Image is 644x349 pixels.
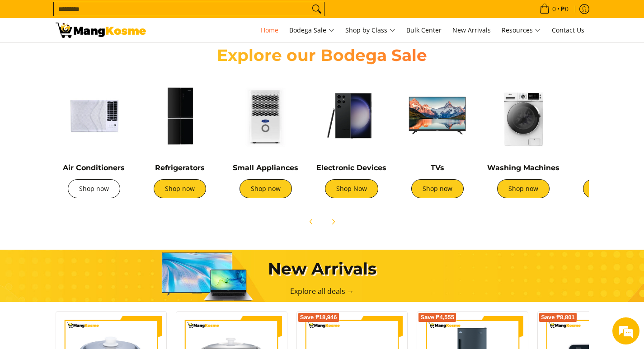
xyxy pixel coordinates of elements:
span: Save ₱8,801 [541,315,575,320]
span: Contact Us [552,26,584,34]
a: Shop now [154,179,206,198]
a: Shop now [583,179,635,198]
a: Shop Now [325,179,378,198]
a: Home [256,18,283,42]
a: Bodega Sale [285,18,339,42]
span: Bulk Center [406,26,442,34]
img: Mang Kosme: Your Home Appliances Warehouse Sale Partner! [56,23,146,38]
a: Shop by Class [341,18,400,42]
a: Electronic Devices [316,163,386,172]
button: Previous [301,212,321,232]
span: Resources [502,25,541,36]
a: Air Conditioners [63,163,125,172]
a: Shop now [411,179,464,198]
span: Bodega Sale [289,25,334,36]
a: Resources [497,18,545,42]
a: Small Appliances [233,163,298,172]
a: Shop now [240,179,292,198]
img: TVs [399,77,476,154]
a: Shop now [497,179,550,198]
a: Refrigerators [155,163,205,172]
span: Shop by Class [345,25,395,36]
span: Save ₱4,555 [420,315,454,320]
button: Next [323,212,343,232]
a: Shop now [68,179,120,198]
span: 0 [551,6,557,12]
img: Small Appliances [227,77,304,154]
span: Home [261,26,278,34]
a: Bulk Center [402,18,446,42]
span: • [537,4,571,14]
button: Search [310,2,324,16]
a: TVs [431,163,444,172]
img: Refrigerators [141,77,218,154]
img: Electronic Devices [313,77,390,154]
a: New Arrivals [448,18,495,42]
span: ₱0 [559,6,570,12]
a: Washing Machines [487,163,559,172]
span: New Arrivals [452,26,491,34]
a: Explore all deals → [290,286,354,296]
a: Contact Us [547,18,589,42]
nav: Main Menu [155,18,589,42]
img: Air Conditioners [56,77,132,154]
h2: Explore our Bodega Sale [191,45,453,65]
span: Save ₱18,946 [300,315,337,320]
img: Washing Machines [485,77,562,154]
